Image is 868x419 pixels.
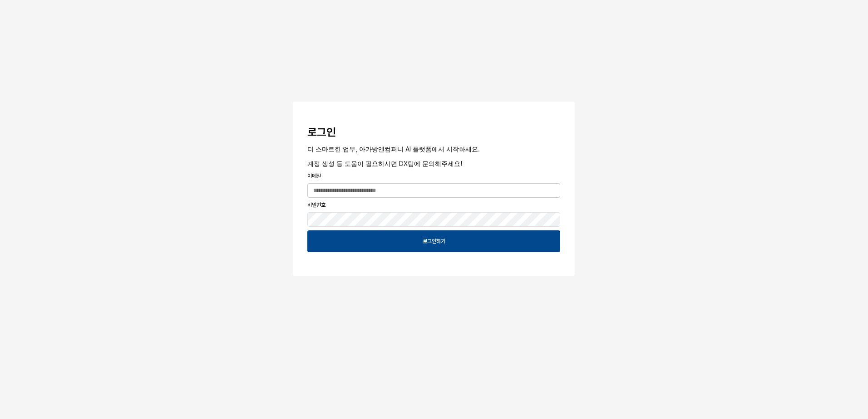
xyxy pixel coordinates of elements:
[307,172,560,180] p: 이메일
[423,238,445,245] p: 로그인하기
[307,201,560,209] p: 비밀번호
[307,144,560,154] p: 더 스마트한 업무, 아가방앤컴퍼니 AI 플랫폼에서 시작하세요.
[307,126,560,139] h3: 로그인
[307,230,560,252] button: 로그인하기
[307,159,560,168] p: 계정 생성 등 도움이 필요하시면 DX팀에 문의해주세요!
